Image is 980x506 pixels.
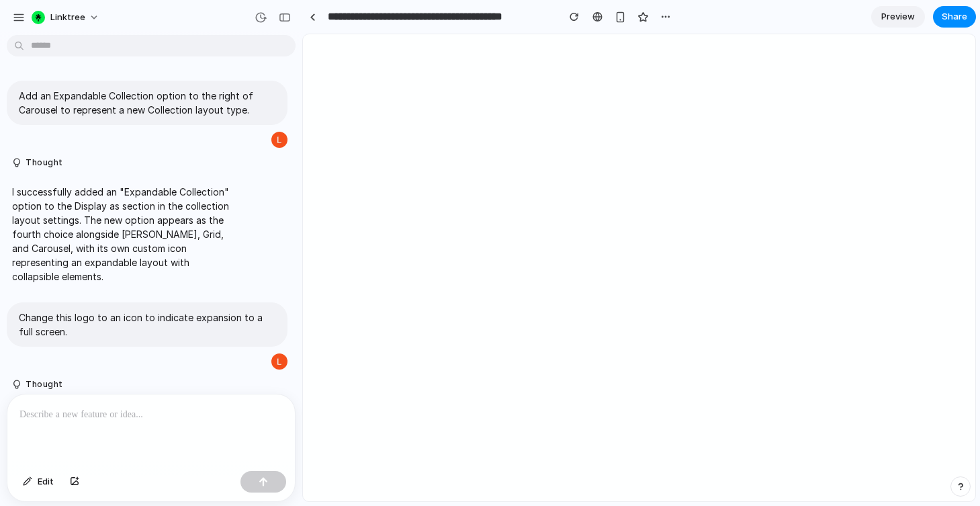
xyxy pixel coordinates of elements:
p: Change this logo to an icon to indicate expansion to a full screen. [19,310,275,339]
p: I successfully added an "Expandable Collection" option to the Display as section in the collectio... [12,185,236,284]
span: Preview [881,10,915,24]
button: Share [933,6,976,28]
button: Linktree [26,7,106,28]
span: Linktree [50,11,85,24]
span: Share [942,10,967,24]
button: Edit [16,471,60,493]
p: Add an Expandable Collection option to the right of Carousel to represent a new Collection layout... [19,89,275,117]
span: Edit [38,475,54,489]
a: Preview [871,6,925,28]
